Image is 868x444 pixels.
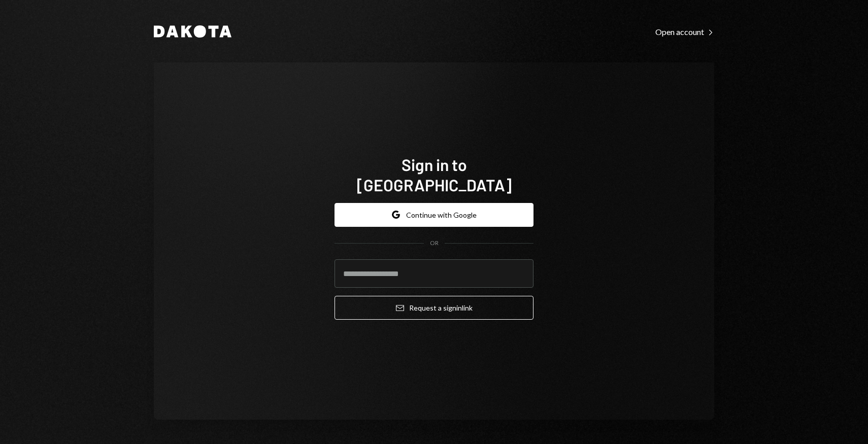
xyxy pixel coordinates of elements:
button: Request a signinlink [335,296,533,320]
div: OR [430,239,439,248]
button: Continue with Google [335,203,533,227]
h1: Sign in to [GEOGRAPHIC_DATA] [335,154,533,195]
a: Open account [655,26,714,37]
div: Open account [655,27,714,37]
